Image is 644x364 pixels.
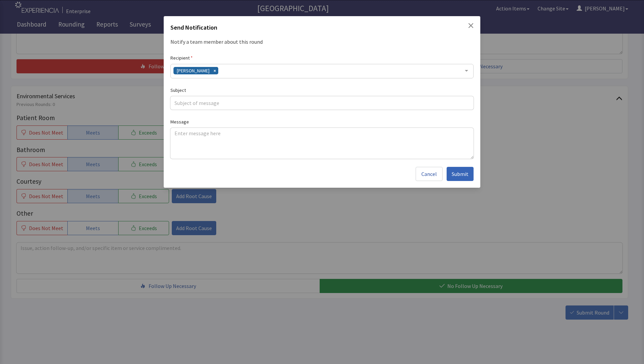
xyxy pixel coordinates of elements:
[416,167,443,181] button: Cancel
[170,86,474,94] label: Subject
[170,118,474,126] label: Message
[447,167,474,181] button: Submit
[170,54,474,62] label: Recipient
[177,68,210,74] span: [PERSON_NAME]
[170,96,474,110] input: Subject of message
[452,170,469,178] span: Submit
[170,38,474,46] div: Notify a team member about this round
[468,23,474,28] button: Close
[421,170,437,178] span: Cancel
[170,23,217,35] h2: Send Notification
